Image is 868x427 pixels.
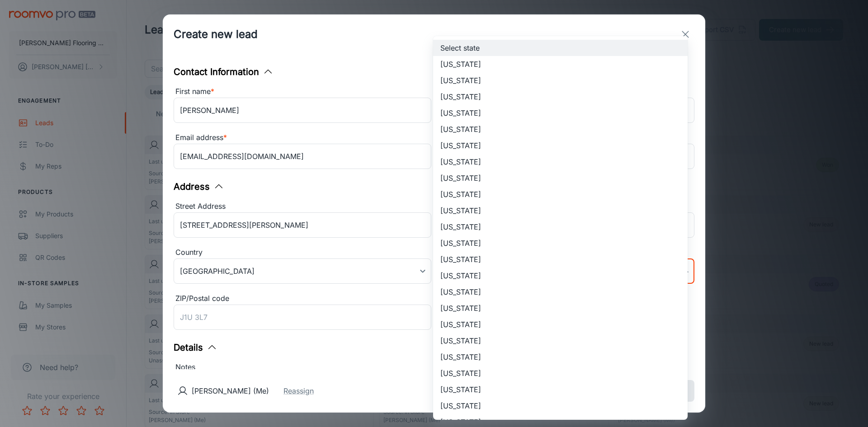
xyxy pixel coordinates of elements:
[433,349,688,365] li: [US_STATE]
[433,89,688,105] li: [US_STATE]
[433,56,688,72] li: [US_STATE]
[433,365,688,381] li: [US_STATE]
[433,267,688,284] li: [US_STATE]
[433,333,688,349] li: [US_STATE]
[433,137,688,154] li: [US_STATE]
[433,121,688,137] li: [US_STATE]
[433,154,688,170] li: [US_STATE]
[433,170,688,186] li: [US_STATE]
[433,202,688,219] li: [US_STATE]
[433,251,688,267] li: [US_STATE]
[433,219,688,235] li: [US_STATE]
[433,316,688,333] li: [US_STATE]
[433,186,688,202] li: [US_STATE]
[433,284,688,300] li: [US_STATE]
[433,300,688,316] li: [US_STATE]
[433,105,688,121] li: [US_STATE]
[433,235,688,251] li: [US_STATE]
[433,72,688,89] li: [US_STATE]
[433,381,688,398] li: [US_STATE]
[433,40,688,56] li: Select state
[433,398,688,414] li: [US_STATE]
